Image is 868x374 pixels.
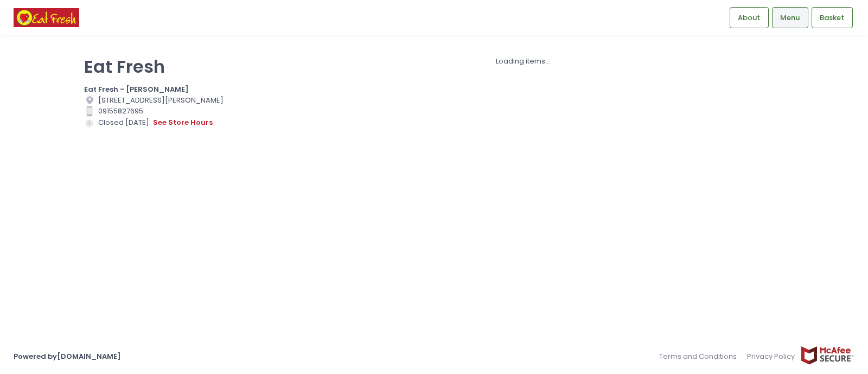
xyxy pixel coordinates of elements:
a: About [730,7,769,28]
div: [STREET_ADDRESS][PERSON_NAME] [84,95,249,106]
button: see store hours [152,117,213,129]
a: Terms and Conditions [659,346,742,367]
p: Eat Fresh [84,56,249,77]
a: Privacy Policy [742,346,801,367]
a: Menu [772,7,808,28]
img: mcafee-secure [800,346,854,365]
div: 09155827695 [84,106,249,117]
a: Powered by[DOMAIN_NAME] [14,351,121,362]
span: Basket [820,12,844,23]
div: Closed [DATE]. [84,117,249,129]
span: About [738,12,760,23]
img: logo [14,8,79,27]
div: Loading items... [263,56,784,67]
span: Menu [780,12,800,23]
b: Eat Fresh - [PERSON_NAME] [84,84,189,94]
